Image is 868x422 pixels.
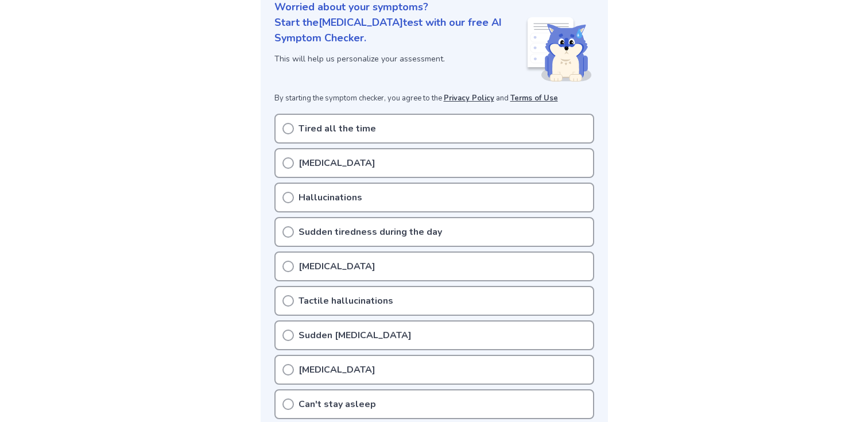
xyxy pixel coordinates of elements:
[299,225,442,239] p: Sudden tiredness during the day
[299,191,362,204] p: Hallucinations
[510,93,558,103] a: Terms of Use
[299,122,376,135] p: Tired all the time
[299,363,375,377] p: [MEDICAL_DATA]
[274,93,594,104] p: By starting the symptom checker, you agree to the and
[525,17,592,82] img: Shiba
[274,15,525,46] p: Start the [MEDICAL_DATA] test with our free AI Symptom Checker.
[299,294,393,308] p: Tactile hallucinations
[444,93,494,103] a: Privacy Policy
[299,260,375,273] p: [MEDICAL_DATA]
[299,328,412,342] p: Sudden [MEDICAL_DATA]
[299,156,375,170] p: [MEDICAL_DATA]
[299,397,376,411] p: Can't stay asleep
[274,53,525,65] p: This will help us personalize your assessment.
